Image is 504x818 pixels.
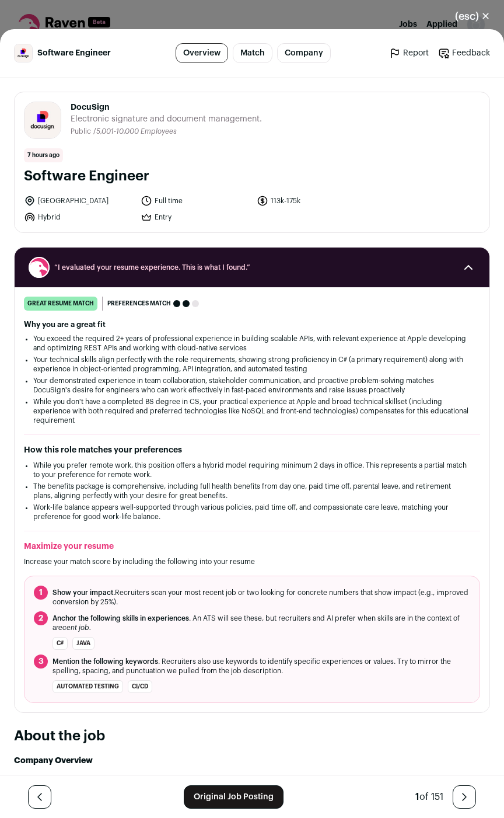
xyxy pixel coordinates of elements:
[33,461,471,479] li: While you prefer remote work, this position offers a hybrid model requiring minimum 2 days in off...
[33,482,471,500] li: The benefits package is comprehensive, including full health benefits from day one, paid time off...
[14,757,93,765] strong: Company Overview
[441,4,504,29] button: Close modal
[233,43,272,63] a: Match
[24,297,97,311] div: great resume match
[415,792,419,802] span: 1
[438,47,490,59] a: Feedback
[71,127,93,136] li: Public
[52,614,470,632] span: . An ATS will see these, but recruiters and AI prefer when skills are in the context of a
[277,43,331,63] a: Company
[176,43,228,63] a: Overview
[33,503,471,521] li: Work-life balance appears well-supported through various policies, paid time off, and compassiona...
[52,658,158,665] span: Mention the following keywords
[141,195,250,207] li: Full time
[96,128,177,135] span: 5,001-10,000 Employees
[33,376,471,395] li: Your demonstrated experience in team collaboration, stakeholder communication, and proactive prob...
[14,727,490,746] h2: About the job
[72,637,94,650] li: Java
[415,790,443,804] div: of 151
[33,355,471,374] li: Your technical skills align perfectly with the role requirements, showing strong proficiency in C...
[128,680,152,693] li: CI/CD
[389,47,429,59] a: Report
[24,195,134,207] li: [GEOGRAPHIC_DATA]
[34,611,48,625] span: 2
[15,44,32,62] img: 5c9ef053eb81c193ce6bf4a897614ed5d2dc15d854c0bedb3c9651017f004650.jpg
[107,298,171,309] span: Preferences match
[52,637,68,650] li: C#
[52,589,115,596] span: Show your impact.
[24,541,480,552] h2: Maximize your resume
[24,320,480,329] h2: Why you are a great fit
[71,113,262,125] span: Electronic signature and document management.
[71,102,262,113] span: DocuSign
[34,586,48,600] span: 1
[24,102,61,138] img: 5c9ef053eb81c193ce6bf4a897614ed5d2dc15d854c0bedb3c9651017f004650.jpg
[257,195,366,207] li: 113k-175k
[33,397,471,425] li: While you don't have a completed BS degree in CS, your practical experience at Apple and broad te...
[37,47,111,59] span: Software Engineer
[52,615,189,622] span: Anchor the following skills in experiences
[93,127,177,136] li: /
[56,624,91,631] i: recent job.
[54,263,450,272] span: “I evaluated your resume experience. This is what I found.”
[34,655,48,669] span: 3
[24,444,480,456] h2: How this role matches your preferences
[24,557,480,566] p: Increase your match score by including the following into your resume
[24,148,63,162] span: 7 hours ago
[141,211,250,223] li: Entry
[24,211,134,223] li: Hybrid
[52,680,123,693] li: automated testing
[52,588,470,607] span: Recruiters scan your most recent job or two looking for concrete numbers that show impact (e.g., ...
[52,657,470,676] span: . Recruiters also use keywords to identify specific experiences or values. Try to mirror the spel...
[184,785,283,809] a: Original Job Posting
[24,167,480,186] h1: Software Engineer
[33,334,471,353] li: You exceed the required 2+ years of professional experience in building scalable APIs, with relev...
